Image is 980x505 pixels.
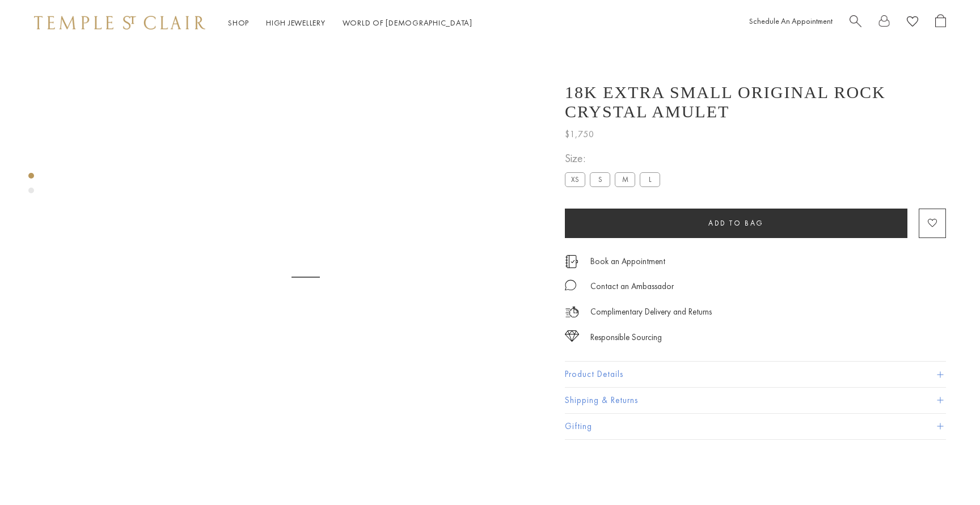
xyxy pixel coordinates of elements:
button: Gifting [565,414,946,439]
span: Size: [565,149,665,168]
div: Contact an Ambassador [590,279,674,294]
iframe: Gorgias live chat messenger [923,452,969,494]
label: S [590,172,610,186]
label: M [615,172,635,186]
a: Schedule An Appointment [749,16,833,26]
label: L [640,172,660,186]
a: Book an Appointment [590,255,665,268]
img: icon_delivery.svg [565,305,579,319]
div: Product gallery navigation [28,170,34,202]
h1: 18K Extra Small Original Rock Crystal Amulet [565,83,946,121]
a: High JewelleryHigh Jewellery [266,18,326,28]
label: XS [565,172,585,186]
span: Add to bag [708,218,764,228]
a: Search [850,14,861,32]
button: Shipping & Returns [565,388,946,413]
button: Add to bag [565,209,907,238]
a: World of [DEMOGRAPHIC_DATA]World of [DEMOGRAPHIC_DATA] [343,18,472,28]
a: View Wishlist [907,14,918,32]
p: Complimentary Delivery and Returns [590,305,712,319]
img: MessageIcon-01_2.svg [565,279,576,291]
span: $1,750 [565,127,594,142]
img: icon_appointment.svg [565,255,578,268]
nav: Main navigation [228,16,472,30]
a: ShopShop [228,18,249,28]
a: Open Shopping Bag [935,14,946,32]
img: Temple St. Clair [34,16,205,29]
div: Responsible Sourcing [590,330,662,345]
button: Product Details [565,362,946,387]
img: icon_sourcing.svg [565,330,579,342]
